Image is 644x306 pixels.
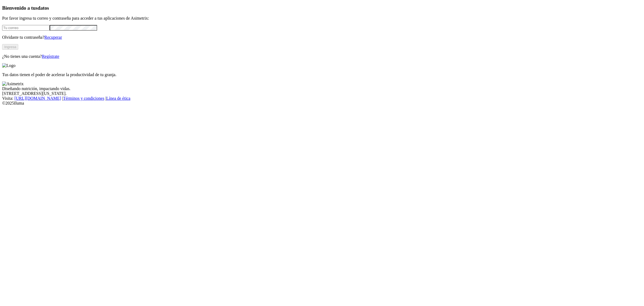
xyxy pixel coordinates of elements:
[2,72,642,77] p: Tus datos tienen el poder de acelerar la productividad de tu granja.
[2,44,18,50] button: Ingresa
[2,16,642,21] p: Por favor ingresa tu correo y contraseña para acceder a tus aplicaciones de Asimetrix:
[2,96,642,101] div: Visita : | |
[2,5,642,11] h3: Bienvenido a tus
[2,25,50,31] input: Tu correo
[44,35,62,40] a: Recuperar
[38,5,49,11] span: datos
[14,96,61,101] a: [URL][DOMAIN_NAME]
[2,101,642,106] div: © 2025 Iluma
[106,96,130,101] a: Línea de ética
[2,81,24,86] img: Asimetrix
[2,63,16,68] img: Logo
[63,96,104,101] a: Términos y condiciones
[42,54,59,59] a: Regístrate
[2,35,642,40] p: Olvidaste tu contraseña?
[2,54,642,59] p: ¿No tienes una cuenta?
[2,86,642,91] div: Diseñando nutrición, impactando vidas.
[2,91,642,96] div: [STREET_ADDRESS][US_STATE].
